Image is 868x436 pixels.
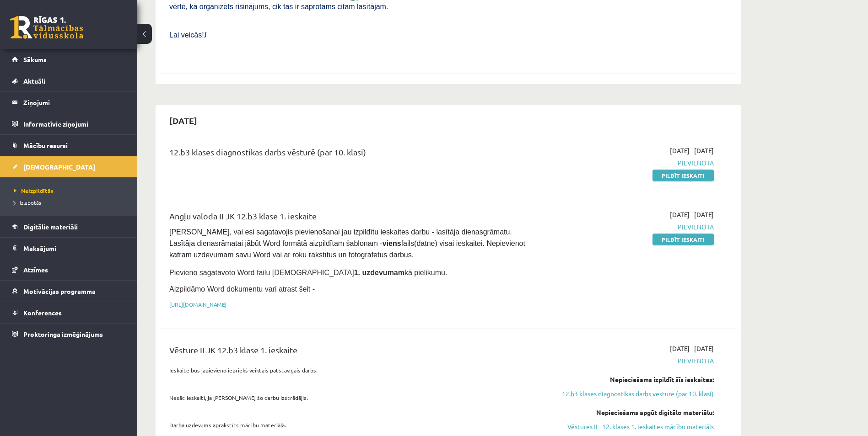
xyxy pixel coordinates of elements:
div: Vēsture II JK 12.b3 klase 1. ieskaite [169,344,528,361]
span: Atzīmes [23,266,48,274]
span: [DEMOGRAPHIC_DATA] [23,163,95,171]
a: Digitālie materiāli [12,216,126,237]
div: 12.b3 klases diagnostikas darbs vēsturē (par 10. klasi) [169,146,528,163]
a: Pildīt ieskaiti [652,234,714,245]
a: Konferences [12,302,126,323]
a: Pildīt ieskaiti [652,170,714,181]
a: Informatīvie ziņojumi [12,113,126,134]
span: Sākums [23,55,47,64]
div: Angļu valoda II JK 12.b3 klase 1. ieskaite [169,210,528,227]
span: Aizpildāmo Word dokumentu vari atrast šeit - [169,285,315,293]
span: Motivācijas programma [23,287,96,295]
p: Darba uzdevums aprakstīts mācību materiālā. [169,421,528,429]
a: Neizpildītās [14,186,128,195]
span: Mācību resursi [23,141,68,149]
p: Ieskaitē būs jāpievieno iepriekš veiktais patstāvīgais darbs. [169,366,528,374]
div: Nepieciešams izpildīt šīs ieskaites: [541,375,714,384]
span: Proktoringa izmēģinājums [23,330,103,338]
a: Izlabotās [14,198,128,207]
a: [DEMOGRAPHIC_DATA] [12,156,126,177]
span: [DATE] - [DATE] [670,146,714,155]
a: [URL][DOMAIN_NAME] [169,301,226,308]
strong: 1. uzdevumam [354,269,404,276]
a: Ziņojumi [12,92,126,113]
legend: Ziņojumi [23,92,126,113]
span: J [204,31,207,39]
a: Rīgas 1. Tālmācības vidusskola [10,16,83,39]
strong: viens [383,239,401,247]
a: Motivācijas programma [12,281,126,302]
span: Lai veicās! [169,31,204,39]
span: Konferences [23,308,62,317]
a: Maksājumi [12,238,126,259]
span: [PERSON_NAME], vai esi sagatavojis pievienošanai jau izpildītu ieskaites darbu - lasītāja dienasg... [169,228,527,259]
span: Izlabotās [14,199,41,206]
span: [DATE] - [DATE] [670,344,714,353]
span: Pievienota [541,356,714,366]
h2: [DATE] [160,110,206,131]
a: 12.b3 klases diagnostikas darbs vēsturē (par 10. klasi) [541,389,714,399]
span: [DATE] - [DATE] [670,210,714,219]
a: Proktoringa izmēģinājums [12,324,126,345]
a: Atzīmes [12,259,126,280]
span: Pievieno sagatavoto Word failu [DEMOGRAPHIC_DATA] kā pielikumu. [169,269,447,276]
span: Aktuāli [23,77,45,85]
div: Nepieciešams apgūt digitālo materiālu: [541,408,714,417]
span: Digitālie materiāli [23,223,78,231]
span: Pievienota [541,222,714,232]
a: Mācību resursi [12,135,126,156]
a: Aktuāli [12,70,126,91]
a: Vēstures II - 12. klases 1. ieskaites mācību materiāls [541,422,714,431]
p: Nesāc ieskaiti, ja [PERSON_NAME] šo darbu izstrādājis. [169,393,528,402]
legend: Maksājumi [23,238,126,259]
a: Sākums [12,49,126,70]
legend: Informatīvie ziņojumi [23,113,126,134]
span: Neizpildītās [14,187,54,194]
span: Pievienota [541,158,714,168]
